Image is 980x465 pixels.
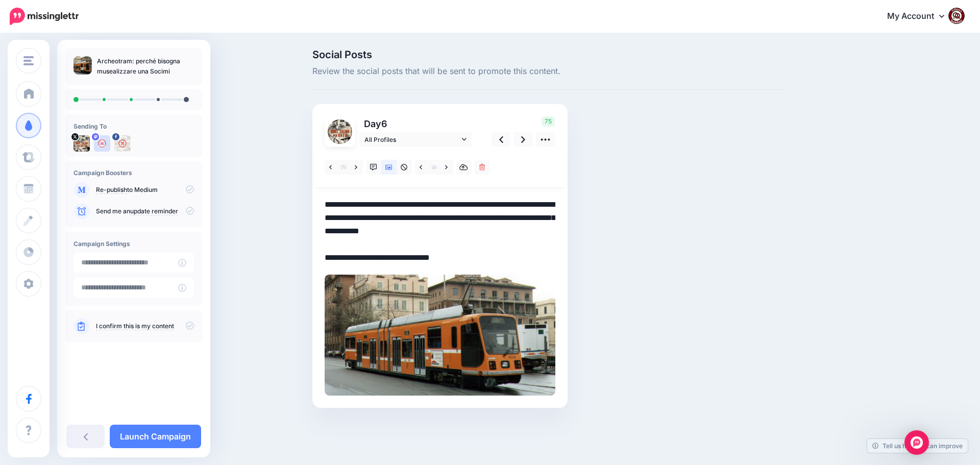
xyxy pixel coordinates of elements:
img: user_default_image.png [94,135,110,152]
img: 463453305_2684324355074873_6393692129472495966_n-bsa154739.jpg [114,135,131,152]
h4: Campaign Boosters [73,169,194,177]
img: Missinglettr [10,8,79,25]
img: a77fb2cec216a7146f21c7a92bbcb178_thumb.jpg [73,56,92,75]
img: a77fb2cec216a7146f21c7a92bbcb178.jpg [325,275,555,396]
a: Tell us how we can improve [867,439,968,453]
a: I confirm this is my content [96,322,174,330]
h4: Sending To [73,123,194,130]
h4: Campaign Settings [73,240,194,248]
img: uTTNWBrh-84924.jpeg [328,119,352,144]
a: update reminder [130,207,178,215]
span: Review the social posts that will be sent to promote this content. [312,65,786,78]
img: menu.png [23,56,34,65]
span: 6 [381,118,387,129]
p: Send me an [96,207,194,216]
span: 75 [542,116,555,127]
p: Day [359,116,473,131]
a: Re-publish [96,186,127,194]
span: Social Posts [312,50,786,60]
p: to Medium [96,185,194,194]
div: Open Intercom Messenger [904,430,929,455]
p: Archeotram: perché bisogna musealizzare una Socimi [97,56,194,77]
a: All Profiles [359,132,472,147]
img: uTTNWBrh-84924.jpeg [73,135,90,152]
a: My Account [877,4,965,29]
span: All Profiles [364,134,459,145]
